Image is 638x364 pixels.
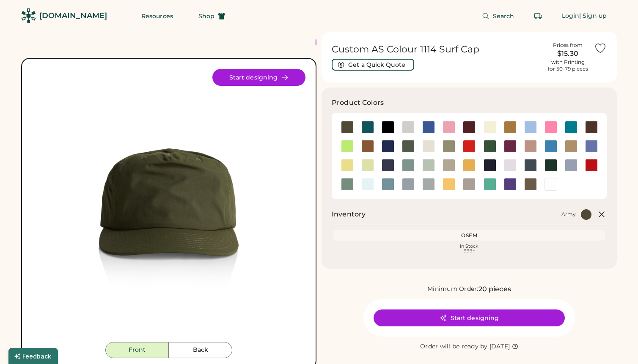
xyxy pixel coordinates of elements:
[39,11,107,21] div: [DOMAIN_NAME]
[332,98,384,108] h3: Product Colors
[198,13,214,19] span: Shop
[332,209,366,219] h2: Inventory
[530,8,547,25] button: Retrieve an order
[427,285,478,293] div: Minimum Order:
[374,309,565,326] button: Start designing
[32,69,305,342] div: 1114 Style Image
[169,342,232,358] button: Back
[562,12,580,20] div: Login
[105,342,169,358] button: Front
[547,49,589,59] div: $15.30
[553,42,583,49] div: Prices from
[335,244,603,253] div: In Stock 999+
[548,59,588,72] div: with Printing for 50-79 pieces
[420,342,488,351] div: Order will be ready by
[131,8,183,25] button: Resources
[335,232,603,239] div: OSFM
[579,12,607,20] div: | Sign up
[21,8,36,23] img: Rendered Logo - Screens
[478,284,511,294] div: 20 pieces
[598,326,634,362] iframe: Front Chat
[472,8,525,25] button: Search
[332,59,414,71] button: Get a Quick Quote
[489,342,510,351] div: [DATE]
[493,13,514,19] span: Search
[332,44,542,55] h1: Custom AS Colour 1114 Surf Cap
[188,8,236,25] button: Shop
[32,69,305,342] img: 1114 - Army Front Image
[561,211,576,218] div: Army
[315,37,388,48] div: FREE SHIPPING
[212,69,305,86] button: Start designing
